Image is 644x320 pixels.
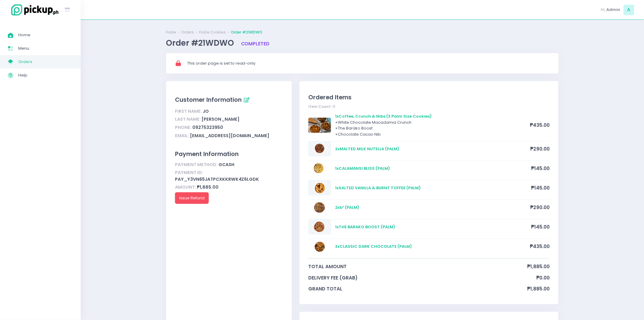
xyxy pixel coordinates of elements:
span: A [624,5,634,15]
div: ₱1,885.00 [175,183,283,192]
span: Home [18,31,73,39]
span: Amount: [175,184,196,190]
span: Admin [607,7,621,13]
span: ₱0.00 [536,274,550,281]
span: Help [18,71,73,79]
a: Orders [182,30,194,35]
a: Fickle [166,30,177,35]
span: ₱1,885.00 [527,285,550,292]
a: Order #21WDWO [231,30,263,35]
span: ₱1,885.00 [527,263,550,270]
img: logo [8,3,59,16]
div: Ordered Items [308,93,550,102]
span: Hi, [601,7,606,13]
span: Order #21WDWO [166,37,236,48]
span: Menu [18,44,73,52]
span: completed [241,41,270,47]
div: 09275323950 [175,123,283,132]
div: Payment Information [175,150,283,158]
div: [PERSON_NAME] [175,116,283,124]
div: pay_y3vN65jatpCXKkrwk4Z6LGDK [175,169,283,183]
span: Phone: [175,124,191,130]
div: Jo [175,107,283,116]
span: Orders [18,58,73,66]
span: grand total [308,285,527,292]
div: gcash [175,161,283,169]
a: Fickle Cookies [199,30,226,35]
span: Payment Method: [175,162,218,168]
span: delivery fee (grab) [308,274,536,281]
div: This order page is set to read-only. [187,60,551,66]
span: First Name: [175,108,202,114]
button: Issue Refund [175,192,209,204]
span: total amount [308,263,527,270]
div: Item Count: 11 [308,104,550,109]
div: [EMAIL_ADDRESS][DOMAIN_NAME] [175,132,283,140]
div: Customer Information [175,95,283,105]
span: Last Name: [175,116,201,122]
span: Payment ID: [175,169,203,176]
span: Email: [175,133,189,139]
